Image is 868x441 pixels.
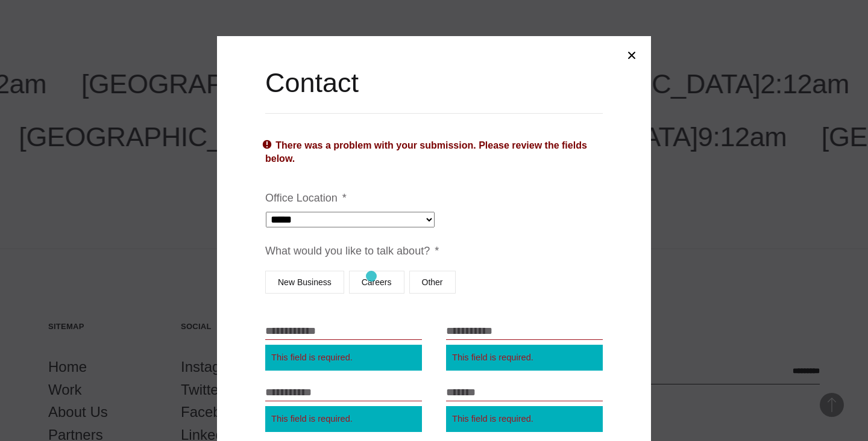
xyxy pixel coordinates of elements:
[265,191,347,205] label: Office Location
[265,138,603,165] h2: There was a problem with your submission. Please review the fields below.
[265,244,439,258] label: What would you like to talk about?
[349,271,404,294] label: Careers
[265,271,344,294] label: New Business
[265,345,422,371] div: This field is required.
[409,271,456,294] label: Other
[265,65,603,101] h2: Contact
[265,406,422,432] div: This field is required.
[446,406,603,432] div: This field is required.
[446,345,603,371] div: This field is required.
